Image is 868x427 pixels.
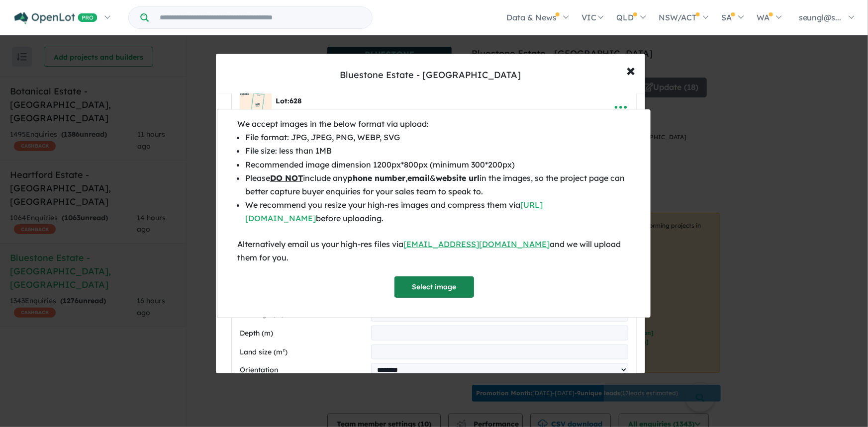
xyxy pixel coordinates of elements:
img: Openlot PRO Logo White [14,12,97,24]
div: We accept images in the below format via upload: [237,117,631,131]
li: File format: JPG, JPEG, PNG, WEBP, SVG [245,131,631,144]
b: website url [436,173,480,183]
button: Select image [394,276,474,298]
li: File size: less than 1MB [245,144,631,158]
li: Recommended image dimension 1200px*800px (minimum 300*200px) [245,158,631,171]
li: We recommend you resize your high-res images and compress them via before uploading. [245,198,631,225]
b: phone number [347,173,405,183]
u: DO NOT [270,173,303,183]
div: Alternatively email us your high-res files via and we will upload them for you. [237,238,631,264]
b: email [407,173,430,183]
span: seungl@s... [799,12,842,22]
a: [EMAIL_ADDRESS][DOMAIN_NAME] [403,239,550,249]
li: Please include any , & in the images, so the project page can better capture buyer enquiries for ... [245,171,631,198]
input: Try estate name, suburb, builder or developer [151,7,370,28]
